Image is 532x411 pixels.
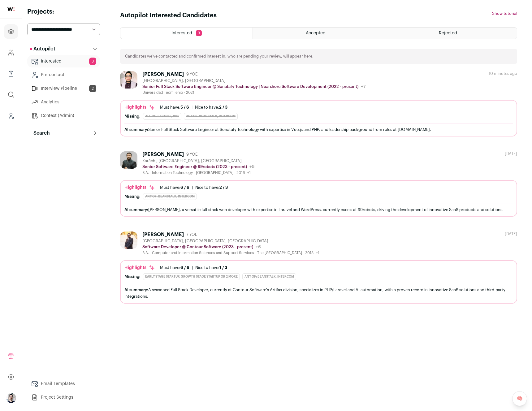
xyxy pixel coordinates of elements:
div: Highlights [124,104,155,110]
span: 9 YOE [186,152,197,157]
div: [DATE] [505,231,517,236]
a: Context (Admin) [27,110,100,122]
a: Interested3 [27,55,100,67]
div: Must have: [160,185,189,190]
span: +6 [256,245,261,249]
ul: | [160,265,227,270]
div: Early Stage Startup, Growth Stage Startup or 2 more [143,273,240,280]
span: 2 / 3 [219,185,228,189]
span: Rejected [439,31,457,35]
img: 34167d7f02420a997b8c12bd14b336c3281c9f2798d8436b92a7ba733ed25f60.jpg [120,71,137,89]
h1: Autopilot Interested Candidates [120,11,217,20]
p: Candidates we’ve contacted and confirmed interest in, who are pending your review, will appear here. [125,54,314,59]
div: Any of: Beanstalk, Intercom [242,273,296,280]
a: Analytics [27,96,100,108]
div: B.A. - Computer and Information Sciences and Support Services - The [GEOGRAPHIC_DATA] - 2018 [142,250,319,255]
div: [PERSON_NAME], a versatile full-stack web developer with expertise in Laravel and WordPress, curr... [124,206,513,213]
button: Show tutorial [492,11,517,16]
a: Pre-contact [27,69,100,81]
button: Autopilot [27,43,100,55]
a: Interview Pipeline2 [27,82,100,95]
div: Universidad Tecmilenio - 2021 [142,90,366,95]
p: Senior Full Stack Software Engineer @ Sonatafy Technology | Nearshore Software Development (2022 ... [142,84,358,89]
img: b60b8c39aa71cf4e1afecfa5e4377379038a4f169e37b627752dc4658cbf1bd2.jpg [120,151,137,169]
a: Email Templates [27,378,100,390]
span: 5 / 6 [180,105,189,109]
div: [DATE] [505,151,517,156]
div: [GEOGRAPHIC_DATA], [GEOGRAPHIC_DATA], [GEOGRAPHIC_DATA] [142,239,319,244]
div: Highlights [124,184,155,191]
div: Senior Full Stack Software Engineer at Sonatafy Technology with expertise in Vue.js and PHP, and ... [124,126,513,133]
span: AI summary: [124,208,148,212]
p: Software Developer @ Contour Software (2023 - present) [142,244,253,249]
span: +7 [361,84,366,89]
span: Accepted [306,31,326,35]
span: +1 [316,251,319,255]
div: Missing: [124,114,141,119]
div: 10 minutes ago [489,71,517,76]
div: Karāchi, [GEOGRAPHIC_DATA], [GEOGRAPHIC_DATA] [142,158,254,163]
span: 2 / 3 [219,105,227,109]
button: Open dropdown [6,393,16,403]
span: +1 [247,171,251,175]
a: Leads (Backoffice) [4,108,18,123]
a: 🧠 [512,391,527,406]
a: [PERSON_NAME] 7 YOE [GEOGRAPHIC_DATA], [GEOGRAPHIC_DATA], [GEOGRAPHIC_DATA] Software Developer @ ... [120,231,517,303]
img: 0c69ab28f83054bf1e05ab6fa91dc282ca00d5063e1fd4a93a7116a290c5f19d.jpg [120,231,137,249]
span: 2 [89,85,96,92]
span: 6 / 6 [180,266,189,270]
div: Must have: [160,105,189,110]
h2: Projects: [27,7,100,16]
a: [PERSON_NAME] 9 YOE Karāchi, [GEOGRAPHIC_DATA], [GEOGRAPHIC_DATA] Senior Software Engineer @ 99ro... [120,151,517,217]
div: Any of: Beanstalk, Intercom [143,193,197,200]
a: Project Settings [27,391,100,404]
a: Rejected [385,28,517,39]
div: Nice to have: [195,105,227,110]
span: 7 YOE [186,232,197,237]
a: Company Lists [4,66,18,81]
a: Company and ATS Settings [4,45,18,60]
div: All of: Laravel, PHP [143,113,181,120]
img: wellfound-shorthand-0d5821cbd27db2630d0214b213865d53afaa358527fdda9d0ea32b1df1b89c2c.svg [7,7,15,11]
div: Missing: [124,274,141,279]
button: Search [27,127,100,139]
a: Projects [4,24,18,39]
span: 6 / 6 [180,185,189,189]
p: Senior Software Engineer @ 99robots (2023 - present) [142,164,247,169]
div: Nice to have: [195,185,228,190]
div: Must have: [160,265,189,270]
div: Missing: [124,194,141,199]
p: Search [30,129,50,137]
div: [GEOGRAPHIC_DATA], [GEOGRAPHIC_DATA] [142,78,366,83]
ul: | [160,185,228,190]
span: 1 / 3 [219,266,227,270]
span: +5 [249,165,254,169]
div: [PERSON_NAME] [142,231,184,238]
span: 9 YOE [186,72,197,77]
div: [PERSON_NAME] [142,151,184,158]
div: B.A. - Information Technology - [GEOGRAPHIC_DATA] - 2016 [142,170,254,175]
ul: | [160,105,227,110]
span: 3 [196,30,202,36]
div: [PERSON_NAME] [142,71,184,77]
a: [PERSON_NAME] 9 YOE [GEOGRAPHIC_DATA], [GEOGRAPHIC_DATA] Senior Full Stack Software Engineer @ So... [120,71,517,136]
span: Interested [171,31,192,35]
span: AI summary: [124,128,148,132]
a: Accepted [253,28,385,39]
span: 3 [89,58,96,65]
p: Autopilot [30,45,55,53]
div: A seasoned Full Stack Developer, currently at Contour Software's Artifax division, specializes in... [124,287,513,300]
div: Nice to have: [195,265,227,270]
div: Any of: Beanstalk, Intercom [184,113,238,120]
img: 10051957-medium_jpg [6,393,16,403]
span: AI summary: [124,288,148,292]
div: Highlights [124,265,155,271]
